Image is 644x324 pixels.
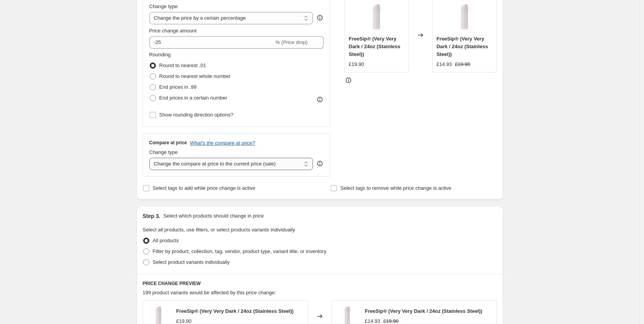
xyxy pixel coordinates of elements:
h6: PRICE CHANGE PREVIEW [143,280,497,287]
img: Coated24_80x.png [449,2,480,33]
strike: £19.90 [455,61,470,68]
div: £14.93 [436,61,452,68]
span: Change type [149,3,178,9]
button: What's the compare at price? [190,140,255,146]
span: % (Price drop) [276,39,308,45]
span: Rounding [149,52,171,57]
h2: Step 3. [143,212,161,220]
span: Select tags to remove while price change is active [340,185,451,191]
span: Select all products, use filters, or select products variants individually [143,227,295,233]
div: help [316,160,324,167]
input: -15 [149,36,274,49]
span: FreeSip® (Very Very Dark / 24oz (Stainless Steel)) [365,308,482,314]
span: FreeSip® (Very Very Dark / 24oz (Stainless Steel)) [176,308,294,314]
span: Round to nearest whole number [159,73,231,79]
span: Select product variants individually [153,259,230,265]
span: Change type [149,149,178,155]
span: FreeSip® (Very Very Dark / 24oz (Stainless Steel)) [349,36,401,57]
span: 199 product variants would be affected by this price change: [143,290,276,295]
div: £19.90 [349,61,364,68]
img: Coated24_80x.png [361,2,392,33]
span: Show rounding direction options? [159,112,233,118]
span: Select tags to add while price change is active [153,185,255,191]
span: Price change amount [149,28,197,34]
span: All products [153,238,179,243]
span: End prices in .99 [159,84,197,90]
h3: Compare at price [149,140,187,146]
span: Round to nearest .01 [159,62,206,68]
p: Select which products should change in price [163,212,264,220]
span: FreeSip® (Very Very Dark / 24oz (Stainless Steel)) [436,36,488,57]
span: Filter by product, collection, tag, vendor, product type, variant title, or inventory [153,248,326,254]
span: End prices in a certain number [159,95,227,101]
div: help [316,14,324,22]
